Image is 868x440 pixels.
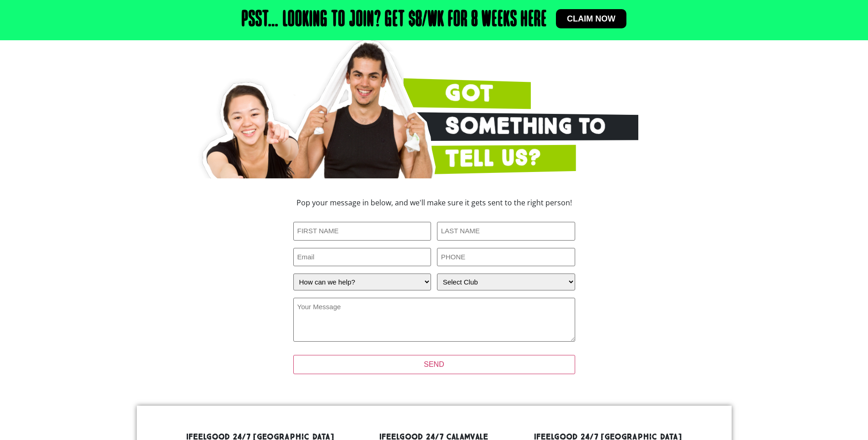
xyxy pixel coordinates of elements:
a: Claim now [556,9,626,28]
input: FIRST NAME [293,222,431,241]
input: PHONE [437,248,575,267]
h3: Pop your message in below, and we'll make sure it gets sent to the right person! [233,199,636,206]
span: Claim now [567,15,615,23]
input: Email [293,248,431,267]
h2: Psst… Looking to join? Get $8/wk for 8 weeks here [242,9,547,31]
input: LAST NAME [437,222,575,241]
input: SEND [293,355,575,374]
